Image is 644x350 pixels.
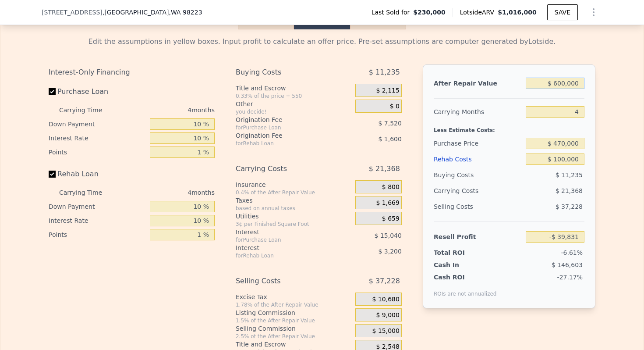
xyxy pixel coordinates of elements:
[460,8,498,17] span: Lotside ARV
[103,8,202,17] span: , [GEOGRAPHIC_DATA]
[49,228,146,242] div: Points
[236,196,352,205] div: Taxes
[372,327,400,335] span: $ 15,000
[547,4,578,20] button: SAVE
[434,199,522,214] div: Selling Costs
[369,64,400,80] span: $ 11,235
[236,93,352,100] div: 0.33% of the price + 550
[434,261,488,269] div: Cash In
[556,203,583,210] span: $ 37,228
[236,212,352,221] div: Utilities
[236,243,333,252] div: Interest
[434,151,522,167] div: Rehab Costs
[434,183,488,199] div: Carrying Costs
[236,301,352,308] div: 1.78% of the After Repair Value
[236,180,352,189] div: Insurance
[49,145,146,159] div: Points
[120,103,215,117] div: 4 months
[556,171,583,179] span: $ 11,235
[376,311,399,319] span: $ 9,000
[434,75,522,91] div: After Repair Value
[59,186,116,200] div: Carrying Time
[49,166,146,182] label: Rehab Loan
[434,248,488,257] div: Total ROI
[236,293,352,301] div: Excise Tax
[236,324,352,333] div: Selling Commission
[434,104,522,120] div: Carrying Months
[49,36,595,47] div: Edit the assumptions in yellow boxes. Input profit to calculate an offer price. Pre-set assumptio...
[49,171,56,178] input: Rehab Loan
[49,131,146,145] div: Interest Rate
[236,124,333,131] div: for Purchase Loan
[561,249,583,256] span: -6.61%
[236,161,333,177] div: Carrying Costs
[382,183,400,191] span: $ 800
[434,167,522,183] div: Buying Costs
[49,214,146,228] div: Interest Rate
[369,161,400,177] span: $ 21,368
[434,273,497,282] div: Cash ROI
[552,261,583,268] span: $ 146,603
[236,205,352,212] div: based on annual taxes
[557,274,583,281] span: -27.17%
[556,187,583,194] span: $ 21,368
[369,273,400,289] span: $ 37,228
[382,215,400,223] span: $ 659
[375,232,402,239] span: $ 15,040
[236,221,352,228] div: 3¢ per Finished Square Foot
[49,84,146,100] label: Purchase Loan
[390,103,400,111] span: $ 0
[236,340,352,349] div: Title and Escrow
[376,199,399,207] span: $ 1,669
[236,84,352,93] div: Title and Escrow
[120,186,215,200] div: 4 months
[376,87,399,95] span: $ 2,115
[378,248,401,255] span: $ 3,200
[236,189,352,196] div: 0.4% of the After Repair Value
[434,120,584,136] div: Less Estimate Costs:
[498,9,537,16] span: $1,016,000
[585,4,602,21] button: Show Options
[372,8,414,17] span: Last Sold for
[236,236,333,243] div: for Purchase Loan
[434,229,522,245] div: Resell Profit
[378,120,401,127] span: $ 7,520
[42,8,103,17] span: [STREET_ADDRESS]
[236,333,352,340] div: 2.5% of the After Repair Value
[236,273,333,289] div: Selling Costs
[236,252,333,259] div: for Rehab Loan
[49,117,146,131] div: Down Payment
[236,140,333,147] div: for Rehab Loan
[236,100,352,108] div: Other
[236,108,352,115] div: you decide!
[372,296,400,304] span: $ 10,680
[236,317,352,324] div: 1.5% of the After Repair Value
[236,228,333,236] div: Interest
[236,308,352,317] div: Listing Commission
[413,8,446,17] span: $230,000
[434,282,497,297] div: ROIs are not annualized
[169,9,202,16] span: , WA 98223
[49,88,56,95] input: Purchase Loan
[49,200,146,214] div: Down Payment
[236,115,333,124] div: Origination Fee
[434,136,522,151] div: Purchase Price
[236,64,333,80] div: Buying Costs
[378,136,401,143] span: $ 1,600
[59,103,116,117] div: Carrying Time
[236,131,333,140] div: Origination Fee
[49,64,215,80] div: Interest-Only Financing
